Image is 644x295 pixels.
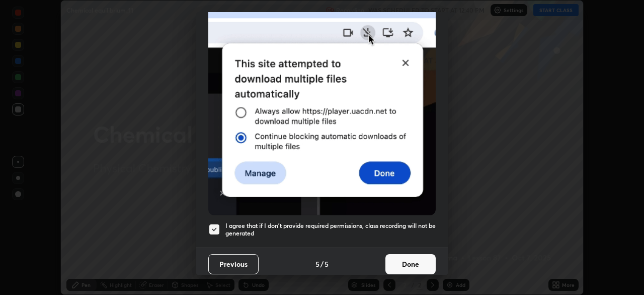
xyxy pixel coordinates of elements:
button: Done [385,254,436,274]
h4: 5 [325,259,329,269]
h5: I agree that if I don't provide required permissions, class recording will not be generated [225,222,436,238]
button: Previous [208,254,259,274]
h4: 5 [315,259,319,269]
h4: / [320,259,324,269]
